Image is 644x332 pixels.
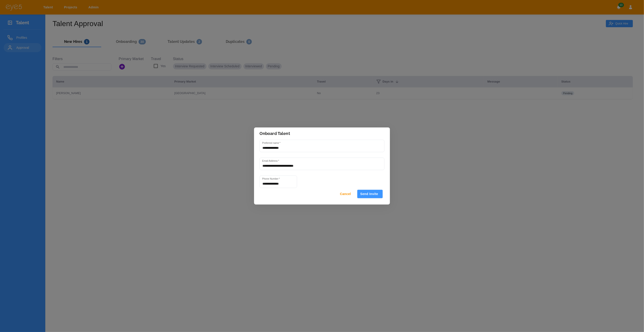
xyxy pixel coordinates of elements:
button: Send Invite [357,190,383,198]
label: Email Address [262,159,279,163]
button: Cancel [337,190,356,198]
h2: Onboard Talent [254,127,390,140]
label: Preferred name [262,141,281,145]
label: Phone Number [262,177,280,181]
